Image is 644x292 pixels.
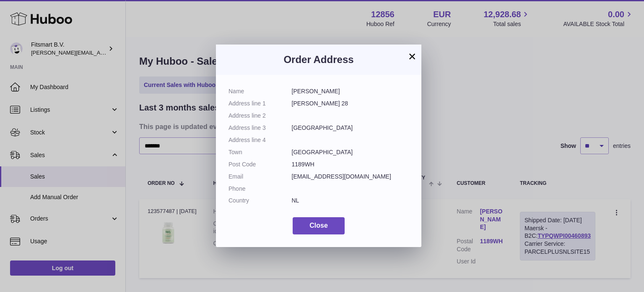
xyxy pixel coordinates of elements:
[292,173,409,181] dd: [EMAIL_ADDRESS][DOMAIN_NAME]
[229,100,292,108] dt: Address line 1
[292,100,409,108] dd: [PERSON_NAME] 28
[229,160,292,168] dt: Post Code
[309,222,328,229] span: Close
[229,124,292,132] dt: Address line 3
[229,148,292,156] dt: Town
[229,173,292,181] dt: Email
[292,197,409,205] dd: NL
[229,136,292,144] dt: Address line 4
[229,53,409,66] h3: Order Address
[292,160,409,168] dd: 1189WH
[292,148,409,156] dd: [GEOGRAPHIC_DATA]
[407,51,417,61] button: ×
[292,87,409,95] dd: [PERSON_NAME]
[229,87,292,95] dt: Name
[229,185,292,193] dt: Phone
[292,124,409,132] dd: [GEOGRAPHIC_DATA]
[229,197,292,205] dt: Country
[229,112,292,120] dt: Address line 2
[293,217,345,234] button: Close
